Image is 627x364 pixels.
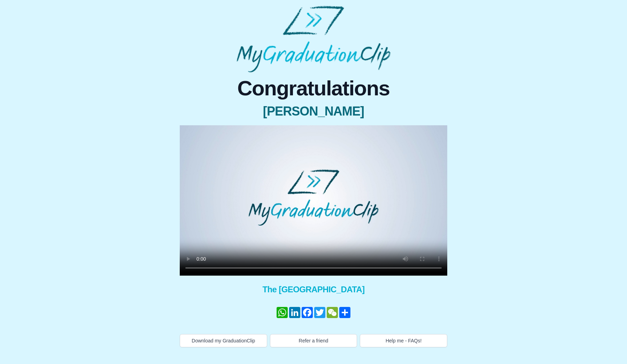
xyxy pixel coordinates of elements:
[180,104,447,118] span: [PERSON_NAME]
[339,307,351,318] a: Share
[360,334,447,347] button: Help me - FAQs!
[313,307,326,318] a: Twitter
[276,307,288,318] a: WhatsApp
[288,307,301,318] a: LinkedIn
[301,307,313,318] a: Facebook
[180,284,447,295] span: The [GEOGRAPHIC_DATA]
[326,307,339,318] a: WeChat
[237,6,390,72] img: MyGraduationClip
[270,334,357,347] button: Refer a friend
[180,334,267,347] button: Download my GraduationClip
[180,78,447,99] span: Congratulations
